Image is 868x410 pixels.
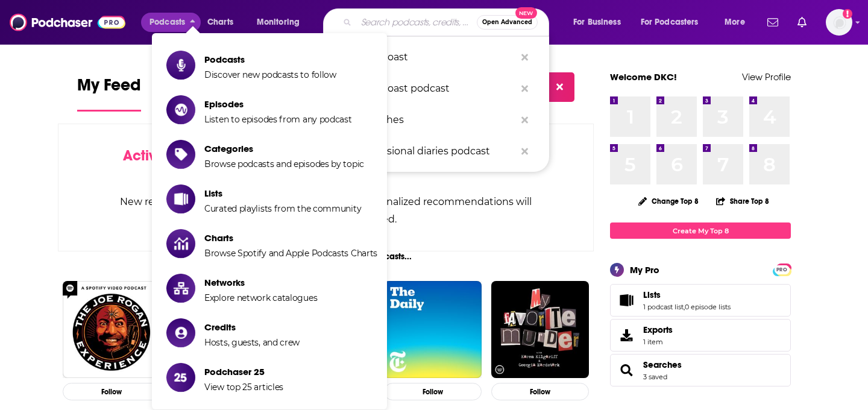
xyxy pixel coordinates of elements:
span: Explore network catalogues [204,292,317,303]
span: Charts [207,14,233,31]
img: Podchaser - Follow, Share and Rate Podcasts [10,11,125,34]
a: the toast podcast [323,73,549,104]
span: Podcasts [204,54,336,65]
a: Welcome DKC! [610,71,677,83]
span: Podchaser 25 [204,366,283,377]
span: Searches [610,354,791,386]
span: PRO [775,265,789,274]
a: PRO [775,265,789,274]
a: View Profile [742,71,791,83]
div: Not sure who to follow? Try these podcasts... [58,251,594,262]
a: the toast [323,42,549,73]
a: betches [323,104,549,136]
span: New [515,7,537,19]
button: Open AdvancedNew [477,15,538,30]
p: Delusional diaries podcast [364,136,515,167]
img: The Joe Rogan Experience [63,281,160,379]
span: Exports [643,324,673,335]
span: Lists [643,289,661,300]
button: Change Top 8 [631,194,706,209]
img: User Profile [826,9,852,36]
button: close menu [141,13,201,32]
a: Searches [614,362,638,379]
span: Lists [204,188,361,199]
span: For Business [573,14,621,31]
button: open menu [565,13,636,32]
span: View top 25 articles [204,382,283,393]
button: Follow [384,383,482,400]
span: Open Advanced [482,19,532,25]
button: Share Top 8 [715,189,770,213]
div: New releases, episode reviews, guest credits, and personalized recommendations will begin to appe... [119,193,533,228]
p: the toast [364,42,515,73]
a: Searches [643,359,682,370]
div: Search podcasts, credits, & more... [335,8,561,36]
span: Charts [204,232,377,244]
span: 1 item [643,338,673,346]
span: Episodes [204,98,352,110]
span: Hosts, guests, and crew [204,337,300,348]
span: More [725,14,745,31]
p: the toast podcast [364,73,515,104]
span: Exports [614,327,638,344]
input: Search podcasts, credits, & more... [356,13,477,32]
span: Listen to episodes from any podcast [204,114,352,125]
a: Show notifications dropdown [793,12,811,33]
button: open menu [248,13,315,32]
button: open menu [633,13,716,32]
span: Credits [204,321,300,333]
div: by following Podcasts, Creators, Lists, and other Users! [119,147,533,182]
span: Networks [204,277,317,288]
a: Create My Top 8 [610,222,791,239]
span: Activate your Feed [123,147,247,165]
span: Podcasts [149,14,185,31]
a: My Feed [77,75,141,112]
img: The Daily [384,281,482,379]
a: Show notifications dropdown [763,12,783,33]
p: betches [364,104,515,136]
a: Delusional diaries podcast [323,136,549,167]
span: Browse Spotify and Apple Podcasts Charts [204,248,377,259]
button: open menu [716,13,760,32]
span: For Podcasters [641,14,699,31]
span: Discover new podcasts to follow [204,69,336,80]
a: 1 podcast list [643,303,684,311]
a: Lists [614,292,638,309]
span: My Feed [77,75,141,102]
button: Follow [63,383,160,400]
svg: Add a profile image [843,9,852,19]
span: Monitoring [257,14,300,31]
div: My Pro [630,264,659,276]
a: Exports [610,319,791,352]
button: Follow [491,383,589,400]
span: Logged in as dkcmediatechnyc [826,9,852,36]
button: Show profile menu [826,9,852,36]
a: Charts [200,13,241,32]
a: 3 saved [643,373,667,381]
span: Browse podcasts and episodes by topic [204,159,364,169]
img: My Favorite Murder with Karen Kilgariff and Georgia Hardstark [491,281,589,379]
span: Curated playlists from the community [204,203,361,214]
span: , [684,303,685,311]
a: Lists [643,289,731,300]
span: Lists [610,284,791,317]
a: 0 episode lists [685,303,731,311]
span: Categories [204,143,364,154]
